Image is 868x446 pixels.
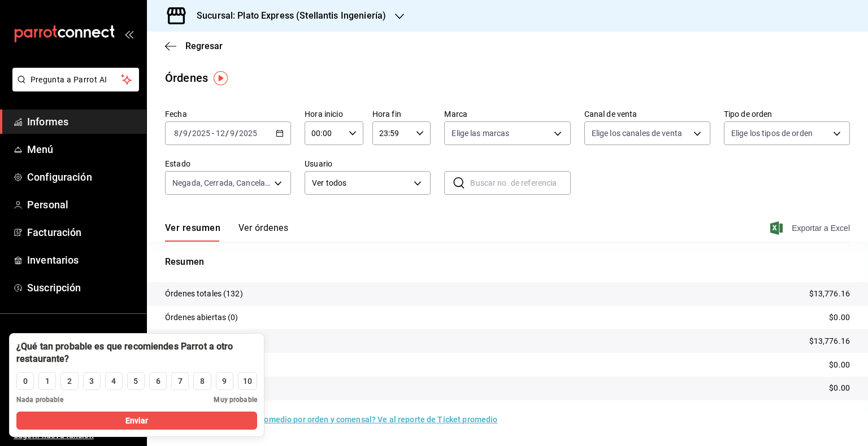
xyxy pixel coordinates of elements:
[305,159,332,168] font: Usuario
[83,372,101,390] button: 3
[165,222,220,233] font: Ver resumen
[212,129,214,138] font: -
[305,110,342,119] font: Hora inicio
[173,129,179,138] input: --
[188,129,192,138] font: /
[105,372,123,390] button: 4
[16,372,34,390] button: 0
[12,68,139,91] button: Pregunta a Parrot AI
[27,282,81,294] font: Suscripción
[229,129,235,138] input: --
[216,372,233,390] button: 9
[45,377,50,386] font: 1
[243,377,252,386] font: 10
[124,29,133,38] button: abrir_cajón_menú
[372,110,401,119] font: Hora fin
[165,289,243,298] font: Órdenes totales (132)
[235,129,238,138] font: /
[197,10,386,21] font: Sucursal: Plato Express (Stellantis Ingeniería)
[27,171,92,183] font: Configuración
[165,222,288,242] div: pestañas de navegación
[214,396,257,404] font: Muy probable
[809,336,850,346] font: $13,776.16
[215,129,225,138] input: --
[444,110,467,119] font: Marca
[89,377,94,386] font: 3
[200,377,205,386] font: 8
[27,143,54,155] font: Menú
[165,110,187,119] font: Fecha
[225,129,229,138] font: /
[133,377,138,386] font: 5
[193,372,211,390] button: 8
[67,377,72,386] font: 2
[584,110,637,119] font: Canal de venta
[149,372,167,390] button: 6
[27,116,68,128] font: Informes
[222,377,227,386] font: 9
[16,412,257,430] button: Enviar
[165,256,204,267] font: Resumen
[111,377,116,386] font: 4
[8,82,139,94] a: Pregunta a Parrot AI
[125,416,149,425] font: Enviar
[592,129,682,138] font: Elige los canales de venta
[156,377,160,386] font: 6
[238,222,288,233] font: Ver órdenes
[23,377,28,386] font: 0
[27,199,68,211] font: Personal
[172,178,304,187] font: Negada, Cerrada, Cancelada, Abierta
[772,221,850,235] button: Exportar a Excel
[792,224,850,233] font: Exportar a Excel
[178,377,183,386] font: 7
[16,396,63,404] font: Nada probable
[214,71,228,85] img: Marcador de información sobre herramientas
[38,372,56,390] button: 1
[27,226,81,238] font: Facturación
[165,159,190,168] font: Estado
[31,75,107,84] font: Pregunta a Parrot AI
[165,71,208,85] font: Órdenes
[165,415,497,424] font: ¿Quieres ver el consumo promedio por orden y comensal? Ve al reporte de Ticket promedio
[238,372,257,390] button: 10
[829,313,850,322] font: $0.00
[192,129,211,138] input: ----
[312,178,346,187] font: Ver todos
[179,129,183,138] font: /
[452,129,509,138] font: Elige las marcas
[165,41,223,51] button: Regresar
[171,372,189,390] button: 7
[127,372,145,390] button: 5
[809,289,850,298] font: $13,776.16
[724,110,772,119] font: Tipo de orden
[183,129,188,138] input: --
[829,383,850,392] font: $0.00
[470,172,570,194] input: Buscar no. de referencia
[238,129,258,138] input: ----
[829,360,850,369] font: $0.00
[731,129,813,138] font: Elige los tipos de orden
[27,254,79,266] font: Inventarios
[185,41,223,51] font: Regresar
[165,313,238,322] font: Órdenes abiertas (0)
[60,372,78,390] button: 2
